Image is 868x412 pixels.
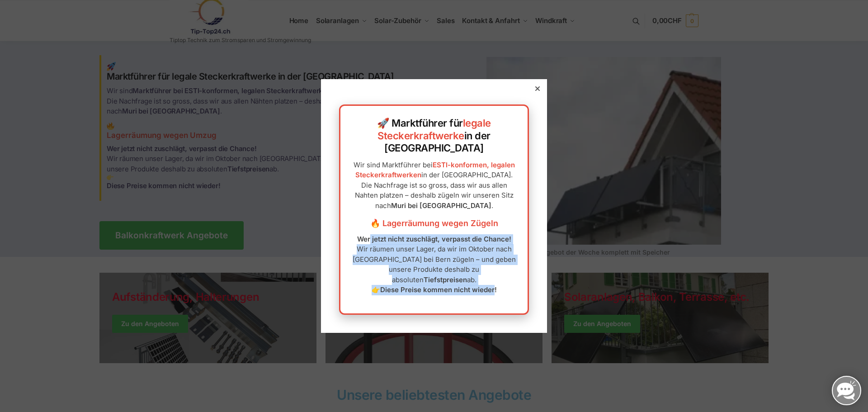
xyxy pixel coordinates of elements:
h2: 🚀 Marktführer für in der [GEOGRAPHIC_DATA] [349,117,519,155]
strong: Muri bei [GEOGRAPHIC_DATA] [391,201,491,210]
strong: Wer jetzt nicht zuschlägt, verpasst die Chance! [357,235,511,243]
strong: Diese Preise kommen nicht wieder! [380,285,497,294]
strong: Tiefstpreisen [424,275,467,284]
a: ESTI-konformen, legalen Steckerkraftwerken [355,161,515,180]
p: Wir räumen unser Lager, da wir im Oktober nach [GEOGRAPHIC_DATA] bei Bern zügeln – und geben unse... [349,234,519,295]
a: legale Steckerkraftwerke [377,117,491,142]
h3: 🔥 Lagerräumung wegen Zügeln [349,218,519,229]
p: Wir sind Marktführer bei in der [GEOGRAPHIC_DATA]. Die Nachfrage ist so gross, dass wir aus allen... [349,160,519,211]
